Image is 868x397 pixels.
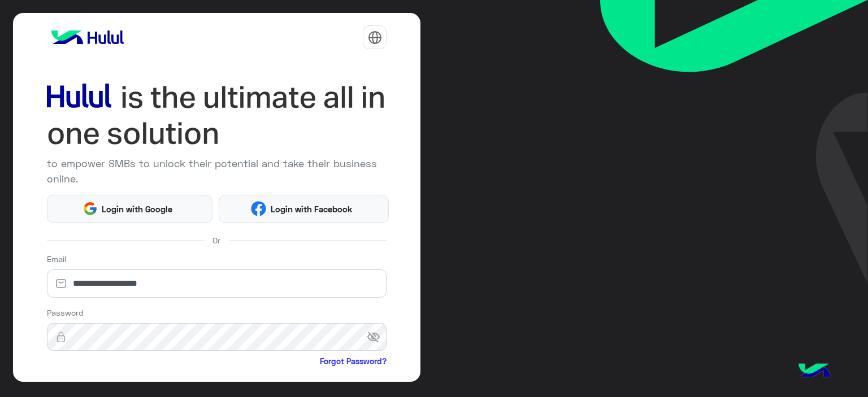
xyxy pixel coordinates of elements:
[47,156,387,186] p: to empower SMBs to unlock their potential and take their business online.
[320,355,387,367] a: Forgot Password?
[367,327,387,347] span: visibility_off
[47,26,128,49] img: logo
[98,203,177,216] span: Login with Google
[47,278,75,289] img: email
[47,331,75,343] img: lock
[251,201,266,216] img: Facebook
[47,195,212,223] button: Login with Google
[47,253,66,265] label: Email
[219,195,389,223] button: Login with Facebook
[47,307,84,319] label: Password
[212,234,220,246] span: Or
[795,352,834,391] img: hulul-logo.png
[368,30,382,45] img: tab
[266,203,357,216] span: Login with Facebook
[47,79,387,152] img: hululLoginTitle_EN.svg
[83,201,98,216] img: Google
